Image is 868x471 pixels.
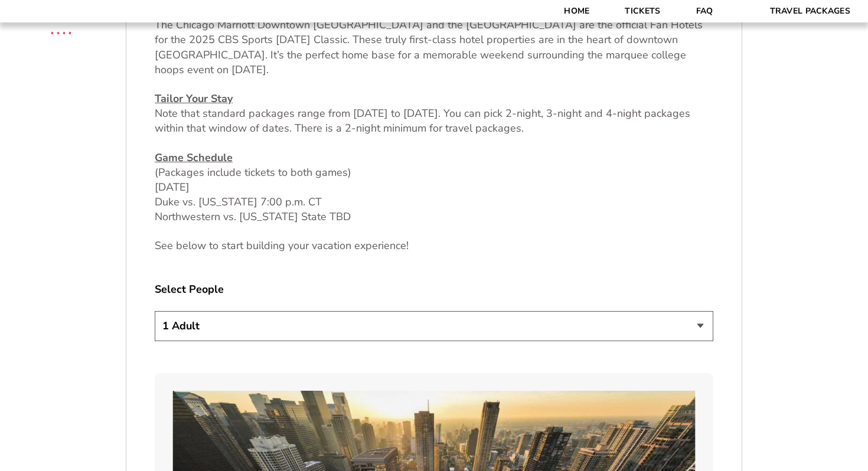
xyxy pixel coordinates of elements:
[155,238,409,253] span: See below to start building your vacation experience!
[155,18,703,77] span: The Chicago Marriott Downtown [GEOGRAPHIC_DATA] and the [GEOGRAPHIC_DATA] are the official Fan Ho...
[155,151,713,225] p: (Packages include tickets to both games) [DATE] Duke vs. [US_STATE] 7:00 p.m. CT Northwestern vs....
[155,151,233,165] u: Game Schedule
[155,91,233,106] u: Tailor Your Stay
[35,6,87,57] img: CBS Sports Thanksgiving Classic
[155,282,713,297] label: Select People
[155,91,713,136] p: Note that standard packages range from [DATE] to [DATE]. You can pick 2-night, 3-night and 4-nigh...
